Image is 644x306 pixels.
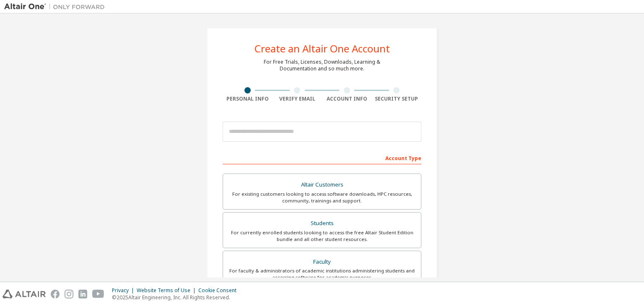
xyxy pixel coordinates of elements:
div: Cookie Consent [198,287,241,294]
img: linkedin.svg [78,290,87,298]
div: Students [228,218,416,229]
p: © 2025 Altair Engineering, Inc. All Rights Reserved. [112,294,241,301]
div: Website Terms of Use [137,287,198,294]
div: For Free Trials, Licenses, Downloads, Learning & Documentation and so much more. [264,59,380,72]
div: Privacy [112,287,137,294]
img: instagram.svg [65,290,73,298]
div: For existing customers looking to access software downloads, HPC resources, community, trainings ... [228,191,416,204]
img: facebook.svg [51,290,60,298]
div: Account Info [322,96,372,102]
div: For faculty & administrators of academic institutions administering students and accessing softwa... [228,267,416,281]
div: Faculty [228,256,416,268]
img: youtube.svg [92,290,104,298]
div: Altair Customers [228,179,416,191]
img: altair_logo.svg [3,290,46,298]
div: Personal Info [223,96,273,102]
div: Account Type [223,151,421,164]
div: Verify Email [273,96,322,102]
div: For currently enrolled students looking to access the free Altair Student Edition bundle and all ... [228,229,416,243]
div: Security Setup [372,96,422,102]
div: Create an Altair One Account [254,44,390,54]
img: Altair One [4,3,109,11]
